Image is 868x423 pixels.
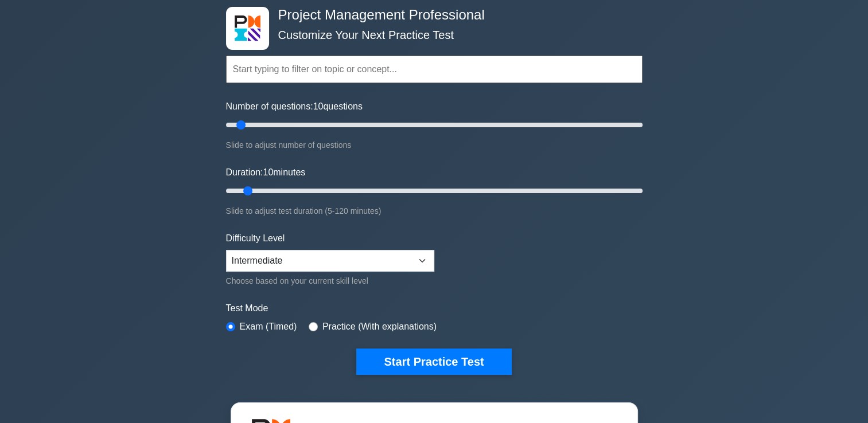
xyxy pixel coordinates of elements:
[313,101,324,111] span: 10
[226,100,363,113] label: Number of questions: questions
[226,232,285,245] label: Difficulty Level
[356,348,511,375] button: Start Practice Test
[226,166,306,179] label: Duration: minutes
[240,320,297,334] label: Exam (Timed)
[226,56,643,83] input: Start typing to filter on topic or concept...
[274,7,586,23] h4: Project Management Professional
[322,320,437,334] label: Practice (With explanations)
[226,274,434,288] div: Choose based on your current skill level
[226,138,643,152] div: Slide to adjust number of questions
[226,301,643,315] label: Test Mode
[263,167,273,177] span: 10
[226,204,643,218] div: Slide to adjust test duration (5-120 minutes)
